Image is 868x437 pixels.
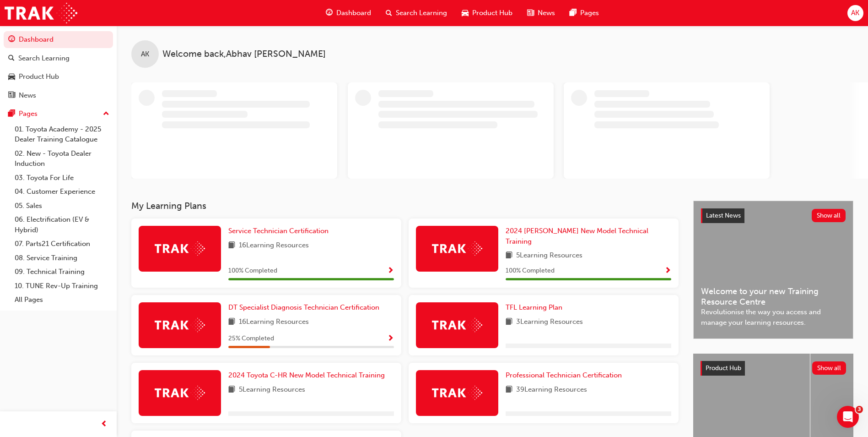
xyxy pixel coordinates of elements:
[432,241,482,256] img: Trak
[11,147,113,171] a: 02. New - Toyota Dealer Induction
[506,371,622,379] span: Professional Technician Certification
[516,317,583,328] span: 3 Learning Resources
[228,317,235,328] span: book-icon
[4,50,113,67] a: Search Learning
[4,29,113,105] button: DashboardSearch LearningProduct HubNews
[155,318,205,332] img: Trak
[516,250,582,262] span: 5 Learning Resources
[432,386,482,400] img: Trak
[570,7,577,19] span: pages-icon
[228,302,383,313] a: DT Specialist Diagnosis Technician Certification
[11,279,113,293] a: 10. TUNE Rev-Up Training
[11,251,113,265] a: 08. Service Training
[155,241,205,256] img: Trak
[664,265,671,277] button: Show Progress
[538,8,555,18] span: News
[562,4,606,22] a: pages-iconPages
[228,266,277,276] span: 100 % Completed
[326,7,333,19] span: guage-icon
[506,370,625,381] a: Professional Technician Certification
[8,92,15,100] span: news-icon
[239,384,305,396] span: 5 Learning Resources
[387,265,394,277] button: Show Progress
[103,108,109,120] span: up-icon
[812,209,846,222] button: Show all
[11,265,113,279] a: 09. Technical Training
[11,213,113,237] a: 06. Electrification (EV & Hybrid)
[506,227,648,246] span: 2024 [PERSON_NAME] New Model Technical Training
[131,201,679,211] h3: My Learning Plans
[162,49,326,60] span: Welcome back , Abhav [PERSON_NAME]
[387,267,394,275] span: Show Progress
[462,7,469,19] span: car-icon
[239,240,309,251] span: 16 Learning Resources
[228,227,329,235] span: Service Technician Certification
[378,4,454,22] a: search-iconSearch Learning
[4,68,113,85] a: Product Hub
[239,317,309,328] span: 16 Learning Resources
[701,286,846,307] span: Welcome to your new Training Resource Centre
[506,266,555,276] span: 100 % Completed
[228,303,379,311] span: DT Specialist Diagnosis Technician Certification
[228,384,235,396] span: book-icon
[701,307,846,328] span: Revolutionise the way you access and manage your learning resources.
[847,5,863,21] button: AK
[11,293,113,307] a: All Pages
[506,317,512,328] span: book-icon
[701,361,846,376] a: Product HubShow all
[228,226,332,236] a: Service Technician Certification
[228,370,388,381] a: 2024 Toyota C-HR New Model Technical Training
[19,90,36,101] div: News
[11,237,113,251] a: 07. Parts21 Certification
[101,419,108,430] span: prev-icon
[706,212,741,219] span: Latest News
[4,105,113,122] button: Pages
[18,53,70,64] div: Search Learning
[4,31,113,48] a: Dashboard
[851,8,859,18] span: AK
[8,110,15,118] span: pages-icon
[228,333,274,344] span: 25 % Completed
[8,73,15,81] span: car-icon
[812,361,846,375] button: Show all
[432,318,482,332] img: Trak
[506,250,512,262] span: book-icon
[386,7,392,19] span: search-icon
[472,8,512,18] span: Product Hub
[19,109,38,119] div: Pages
[11,122,113,147] a: 01. Toyota Academy - 2025 Dealer Training Catalogue
[8,36,15,44] span: guage-icon
[387,333,394,344] button: Show Progress
[527,7,534,19] span: news-icon
[336,8,371,18] span: Dashboard
[506,302,566,313] a: TFL Learning Plan
[11,199,113,213] a: 05. Sales
[228,240,235,251] span: book-icon
[506,226,671,246] a: 2024 [PERSON_NAME] New Model Technical Training
[856,406,863,413] span: 3
[506,303,562,311] span: TFL Learning Plan
[706,364,741,372] span: Product Hub
[664,267,671,275] span: Show Progress
[693,201,853,339] a: Latest NewsShow allWelcome to your new Training Resource CentreRevolutionise the way you access a...
[701,208,846,223] a: Latest NewsShow all
[19,71,59,82] div: Product Hub
[454,4,520,22] a: car-iconProduct Hub
[11,185,113,199] a: 04. Customer Experience
[387,335,394,343] span: Show Progress
[228,371,385,379] span: 2024 Toyota C-HR New Model Technical Training
[4,87,113,104] a: News
[141,49,149,60] span: AK
[837,406,859,428] iframe: Intercom live chat
[580,8,599,18] span: Pages
[396,8,447,18] span: Search Learning
[8,55,15,63] span: search-icon
[506,384,512,396] span: book-icon
[520,4,562,22] a: news-iconNews
[5,3,77,23] img: Trak
[318,4,378,22] a: guage-iconDashboard
[516,384,587,396] span: 39 Learning Resources
[11,171,113,185] a: 03. Toyota For Life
